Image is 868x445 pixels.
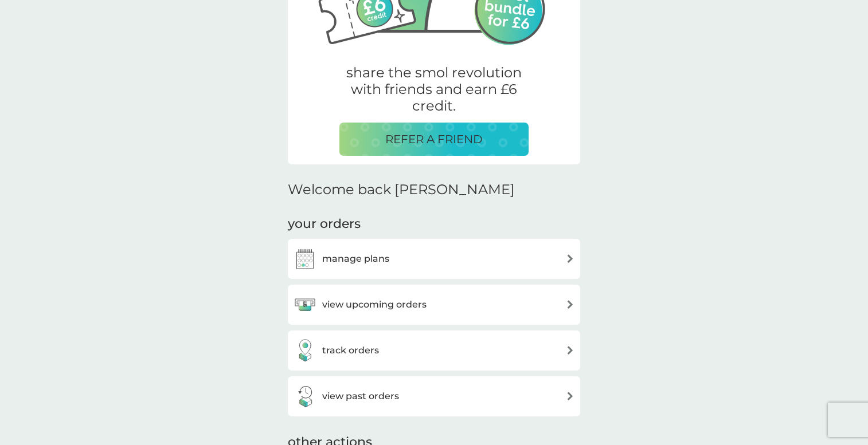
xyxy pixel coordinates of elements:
[322,343,379,358] h3: track orders
[322,297,427,312] h3: view upcoming orders
[566,300,574,309] img: arrow right
[339,65,529,114] p: share the smol revolution with friends and earn £6 credit.
[322,389,399,404] h3: view past orders
[339,123,529,156] button: REFER A FRIEND
[566,392,574,400] img: arrow right
[288,182,515,198] h2: Welcome back [PERSON_NAME]
[566,346,574,355] img: arrow right
[288,215,361,233] h3: your orders
[322,251,389,266] h3: manage plans
[566,254,574,263] img: arrow right
[385,130,483,148] p: REFER A FRIEND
